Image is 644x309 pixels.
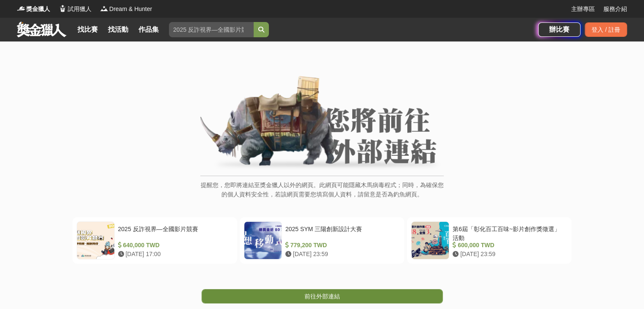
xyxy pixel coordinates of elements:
[100,5,152,14] a: LogoDream & Hunter
[603,5,627,14] a: 服務介紹
[74,24,101,36] a: 找比賽
[585,22,627,37] div: 登入 / 註冊
[407,217,572,264] a: 第6屆「彰化百工百味~影片創作獎徵選」活動 600,000 TWD [DATE] 23:59
[285,225,397,241] div: 2025 SYM 三陽創新設計大賽
[571,5,595,14] a: 主辦專區
[169,22,254,37] input: 2025 反詐視界—全國影片競賽
[105,24,132,36] a: 找活動
[118,241,229,250] div: 640,000 TWD
[285,250,397,259] div: [DATE] 23:59
[68,5,91,14] span: 試用獵人
[202,289,443,303] a: 前往外部連結
[58,4,67,13] img: Logo
[118,250,229,259] div: [DATE] 17:00
[200,76,444,171] img: External Link Banner
[17,4,25,13] img: Logo
[304,293,340,300] span: 前往外部連結
[109,5,152,14] span: Dream & Hunter
[58,5,91,14] a: Logo試用獵人
[26,5,50,14] span: 獎金獵人
[453,225,564,241] div: 第6屆「彰化百工百味~影片創作獎徵選」活動
[538,22,580,37] a: 辦比賽
[72,217,237,264] a: 2025 反詐視界—全國影片競賽 640,000 TWD [DATE] 17:00
[118,225,229,241] div: 2025 反詐視界—全國影片競賽
[453,250,564,259] div: [DATE] 23:59
[240,217,404,264] a: 2025 SYM 三陽創新設計大賽 779,200 TWD [DATE] 23:59
[453,241,564,250] div: 600,000 TWD
[200,180,444,208] p: 提醒您，您即將連結至獎金獵人以外的網頁。此網頁可能隱藏木馬病毒程式；同時，為確保您的個人資料安全性，若該網頁需要您填寫個人資料，請留意是否為釣魚網頁。
[100,4,108,13] img: Logo
[135,24,162,36] a: 作品集
[17,5,50,14] a: Logo獎金獵人
[285,241,397,250] div: 779,200 TWD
